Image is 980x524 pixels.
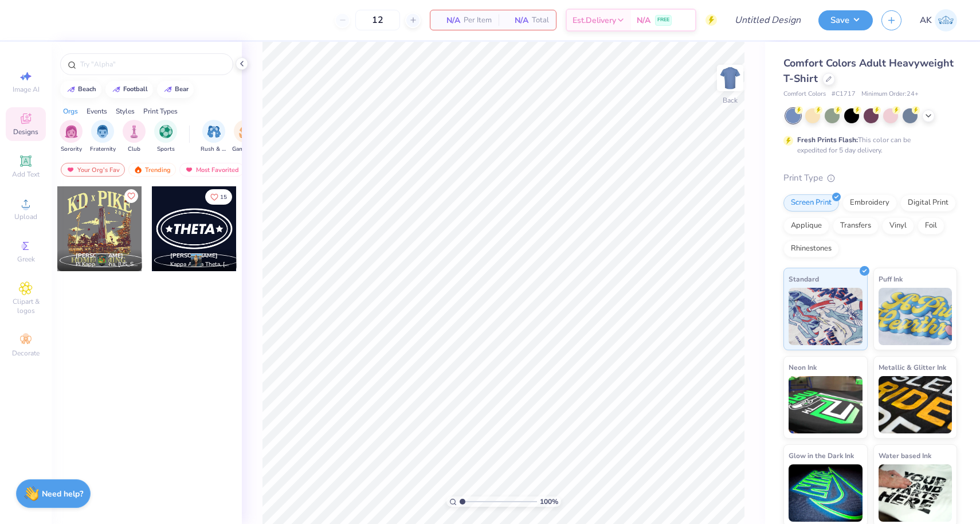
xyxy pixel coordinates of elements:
img: Glow in the Dark Ink [789,464,863,522]
div: Print Types [143,106,178,116]
span: 15 [220,194,227,200]
div: Trending [128,163,176,177]
button: Save [818,10,873,30]
img: trend_line.gif [66,86,76,93]
input: Try "Alpha" [79,58,226,70]
span: N/A [505,14,528,26]
div: bear [175,86,189,92]
img: most_fav.gif [185,166,194,174]
button: beach [60,81,101,98]
span: Metallic & Glitter Ink [879,361,946,373]
span: [PERSON_NAME] [170,252,218,260]
span: Kappa Alpha Theta, [GEOGRAPHIC_DATA][US_STATE] [170,260,232,269]
span: Minimum Order: 24 + [861,89,919,99]
div: Embroidery [842,194,897,212]
img: trend_line.gif [163,86,173,93]
button: bear [157,81,194,98]
span: Decorate [12,349,40,358]
span: Designs [13,127,38,136]
span: Pi Kappa Alpha, [US_STATE][GEOGRAPHIC_DATA] [76,260,138,269]
img: Water based Ink [879,464,952,522]
span: Sorority [61,145,82,154]
img: Rush & Bid Image [207,125,221,138]
img: Sports Image [159,125,173,138]
img: trending.gif [134,166,143,174]
span: Rush & Bid [201,145,227,154]
div: Transfers [833,217,879,234]
span: Neon Ink [789,361,817,373]
strong: Fresh Prints Flash: [797,135,858,144]
span: FREE [657,16,669,24]
img: Neon Ink [789,376,863,433]
button: filter button [232,120,258,154]
strong: Need help? [42,488,83,499]
span: N/A [637,14,650,26]
div: Styles [116,106,135,116]
button: filter button [90,120,116,154]
div: football [123,86,148,92]
span: Comfort Colors Adult Heavyweight T-Shirt [783,56,954,85]
span: Per Item [464,14,492,26]
img: Metallic & Glitter Ink [879,376,952,433]
span: Puff Ink [879,273,903,285]
div: Events [87,106,107,116]
div: filter for Sports [154,120,177,154]
div: filter for Game Day [232,120,258,154]
button: filter button [60,120,83,154]
span: Sports [157,145,175,154]
div: Screen Print [783,194,839,212]
span: Glow in the Dark Ink [789,449,854,462]
span: Club [128,145,140,154]
div: Back [723,95,738,105]
div: Most Favorited [179,163,244,177]
button: filter button [154,120,177,154]
img: Back [719,67,742,89]
img: Game Day Image [239,125,252,138]
img: Puff Ink [879,288,952,345]
span: Greek [17,255,35,264]
span: Fraternity [90,145,116,154]
div: Applique [783,217,829,234]
span: Standard [789,273,819,285]
button: football [105,81,153,98]
button: Like [205,189,232,205]
div: Digital Print [900,194,956,212]
img: Standard [789,288,863,345]
a: AK [920,9,957,32]
input: Untitled Design [726,9,810,32]
div: Foil [918,217,944,234]
span: Game Day [232,145,258,154]
span: [PERSON_NAME] [76,252,123,260]
div: filter for Sorority [60,120,83,154]
span: Clipart & logos [6,297,46,315]
span: Add Text [12,170,40,179]
input: – – [355,10,400,30]
span: N/A [437,14,460,26]
button: filter button [123,120,146,154]
div: beach [78,86,96,92]
span: Total [532,14,549,26]
div: filter for Rush & Bid [201,120,227,154]
img: Sorority Image [65,125,78,138]
span: Upload [14,212,37,221]
button: Like [124,189,138,203]
div: filter for Fraternity [90,120,116,154]
div: filter for Club [123,120,146,154]
img: Ava Klick [935,9,957,32]
span: Comfort Colors [783,89,826,99]
span: # C1717 [832,89,856,99]
img: Fraternity Image [96,125,109,138]
img: Club Image [128,125,140,138]
span: Image AI [13,85,40,94]
div: Rhinestones [783,240,839,257]
img: trend_line.gif [112,86,121,93]
img: most_fav.gif [66,166,75,174]
span: Water based Ink [879,449,931,462]
span: AK [920,14,932,27]
button: filter button [201,120,227,154]
div: This color can be expedited for 5 day delivery. [797,135,938,155]
div: Your Org's Fav [61,163,125,177]
span: 100 % [540,496,558,507]
div: Vinyl [882,217,914,234]
div: Print Type [783,171,957,185]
